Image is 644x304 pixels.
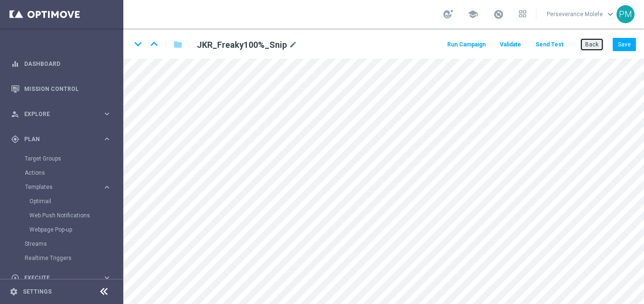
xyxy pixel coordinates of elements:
[29,226,99,233] a: Webpage Pop-up
[25,166,122,180] div: Actions
[29,197,99,205] a: Optimail
[446,38,487,51] button: Run Campaign
[11,60,19,68] i: equalizer
[613,38,636,51] button: Save
[11,110,19,118] i: person_search
[11,274,19,282] i: play_circle_outline
[580,38,604,51] button: Back
[11,51,111,76] div: Dashboard
[25,240,99,248] a: Streams
[102,109,111,118] i: keyboard_arrow_right
[25,251,122,265] div: Realtime Triggers
[24,136,102,142] span: Plan
[172,37,184,52] button: folder
[29,194,122,208] div: Optimail
[11,135,102,143] div: Plan
[10,135,112,143] button: gps_fixed Plan keyboard_arrow_right
[9,287,18,296] i: settings
[25,254,99,262] a: Realtime Triggers
[546,7,616,21] a: Perseverance Molefekeyboard_arrow_down
[24,275,102,281] span: Execute
[605,9,616,19] span: keyboard_arrow_down
[25,169,99,177] a: Actions
[25,180,122,237] div: Templates
[29,223,122,237] div: Webpage Pop-up
[498,38,523,51] button: Validate
[11,76,111,101] div: Mission Control
[23,289,52,295] a: Settings
[102,183,111,192] i: keyboard_arrow_right
[131,37,145,51] i: keyboard_arrow_down
[25,184,102,190] div: Templates
[500,41,521,48] span: Validate
[173,39,183,50] i: folder
[24,76,111,101] a: Mission Control
[11,110,102,118] div: Explore
[10,60,112,68] button: equalizer Dashboard
[25,152,122,166] div: Target Groups
[11,135,19,143] i: gps_fixed
[11,274,102,282] div: Execute
[25,237,122,251] div: Streams
[468,9,478,19] span: school
[10,110,112,118] button: person_search Explore keyboard_arrow_right
[10,85,112,93] button: Mission Control
[147,37,161,51] i: keyboard_arrow_up
[534,38,565,51] button: Send Test
[10,274,112,282] button: play_circle_outline Execute keyboard_arrow_right
[24,51,111,76] a: Dashboard
[616,5,635,23] div: PM
[29,212,99,219] a: Web Push Notifications
[289,39,297,51] i: mode_edit
[102,273,111,282] i: keyboard_arrow_right
[24,111,102,117] span: Explore
[25,184,93,190] span: Templates
[25,155,99,162] a: Target Groups
[197,39,287,51] h2: JKR_Freaky100%_Snip
[29,208,122,223] div: Web Push Notifications
[25,183,112,191] button: Templates keyboard_arrow_right
[102,134,111,143] i: keyboard_arrow_right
